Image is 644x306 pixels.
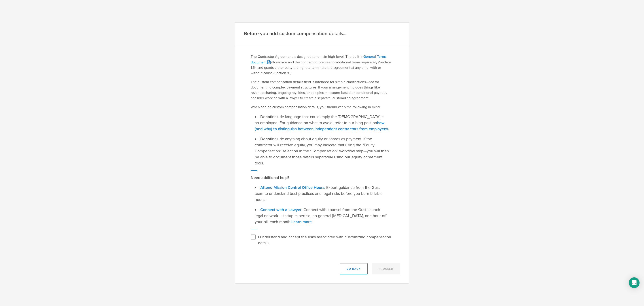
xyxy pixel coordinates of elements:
[251,104,393,110] p: When adding custom compensation details, you should keep the following in mind:
[255,136,389,166] li: Do include anything about equity or shares as payment. If the contractor will receive equity, you...
[340,263,368,274] button: Go Back
[265,114,271,119] strong: not
[260,185,324,190] a: Attend Mission Control Office Hours
[251,79,393,101] p: The custom compensation details field is intended for simple clarifications—not for documenting c...
[251,175,393,181] h3: Need additional help?
[255,207,389,225] li: : Connect with counsel from the Gust Launch legal network—startup expertise, no general [MEDICAL_...
[258,233,392,246] label: I understand and accept the risks associated with customizing compensation details
[251,54,393,76] p: The Contractor Agreement is designed to remain high-level. The built-in allows you and the contra...
[291,219,312,224] a: Learn more
[255,114,389,132] li: Do include language that could imply the [DEMOGRAPHIC_DATA] is an employee. For guidance on what ...
[255,185,389,203] li: : Expert guidance from the Gust team to understand best practices and legal risks before you burn...
[260,207,301,212] a: Connect with a Lawyer
[629,277,640,288] div: Open Intercom Messenger
[265,136,271,141] strong: not
[244,30,346,37] h2: Before you add custom compensation details...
